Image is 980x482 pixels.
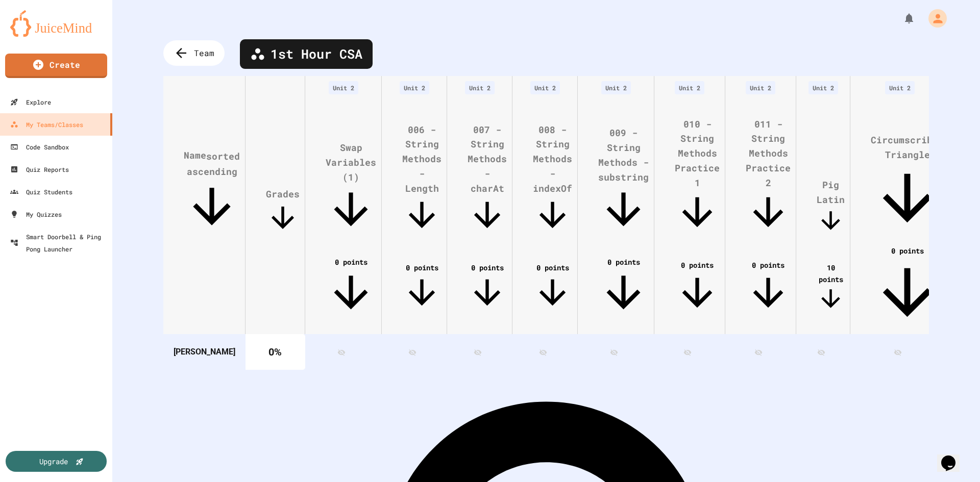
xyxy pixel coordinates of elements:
a: Create [5,54,107,78]
div: Unit 2 [329,81,358,94]
div: Unit 2 [675,81,704,94]
span: 0 points [746,260,791,315]
span: 006 - String Methods - Length [402,123,442,235]
div: Unit 2 [530,81,560,94]
span: 0 points [598,257,649,318]
span: Namesorted ascending [184,149,240,234]
div: My Quizzes [10,208,62,220]
div: Unit 2 [400,81,429,94]
span: 10 points [817,263,845,313]
div: Unit 2 [465,81,495,94]
span: Pig Latin [817,179,845,235]
span: Grades [266,188,300,235]
th: [PERSON_NAME] [163,334,246,370]
iframe: chat widget [937,441,970,472]
span: 0 points [675,260,720,315]
span: 0 points [402,263,442,312]
span: sorted ascending [187,150,240,177]
th: 0 % [246,334,305,370]
div: Unit 2 [885,81,915,94]
div: Code Sandbox [10,141,69,153]
span: Team [194,47,214,59]
div: Unit 2 [808,81,838,94]
span: 009 - String Methods - substring [598,126,649,234]
span: 0 points [871,246,944,329]
div: Quiz Reports [10,163,69,175]
div: My Teams/Classes [10,118,83,131]
span: 0 points [468,263,507,312]
div: Upgrade [39,456,68,467]
span: Swap Variables (1) [326,141,376,235]
div: Explore [10,96,51,108]
span: 007 - String Methods - charAt [468,123,507,235]
span: 011 - String Methods Practice 2 [746,118,791,235]
div: My Notifications [884,10,918,27]
span: 1st Hour CSA [271,44,362,64]
span: Circumscribed Triangle [871,134,944,235]
span: 0 points [533,263,572,312]
span: 010 - String Methods Practice 1 [675,118,720,235]
span: 0 points [326,257,376,318]
div: Unit 2 [746,81,775,94]
span: 008 - String Methods - indexOf [533,123,572,235]
div: Quiz Students [10,186,72,198]
div: My Account [918,7,949,30]
div: Unit 2 [601,81,631,94]
img: logo-orange.svg [10,10,102,37]
div: Smart Doorbell & Ping Pong Launcher [10,231,108,255]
